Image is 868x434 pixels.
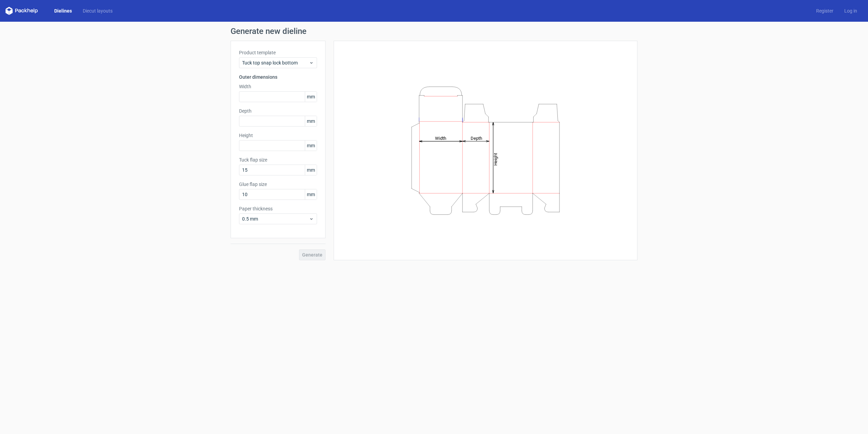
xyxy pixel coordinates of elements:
h1: Generate new dieline [231,27,637,35]
span: mm [305,189,317,200]
span: mm [305,116,317,126]
span: mm [305,92,317,102]
label: Height [239,132,317,139]
tspan: Depth [471,135,482,140]
label: Product template [239,49,317,56]
span: mm [305,140,317,151]
tspan: Width [435,135,446,140]
label: Depth [239,108,317,114]
label: Glue flap size [239,181,317,188]
label: Paper thickness [239,205,317,212]
tspan: Height [493,153,498,165]
h3: Outer dimensions [239,74,317,80]
span: 0.5 mm [242,215,309,222]
a: Log in [839,7,863,14]
a: Diecut layouts [77,7,118,14]
span: mm [305,165,317,175]
a: Dielines [49,7,77,14]
label: Width [239,83,317,90]
label: Tuck flap size [239,156,317,163]
span: Tuck top snap lock bottom [242,59,309,66]
a: Register [811,7,839,14]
